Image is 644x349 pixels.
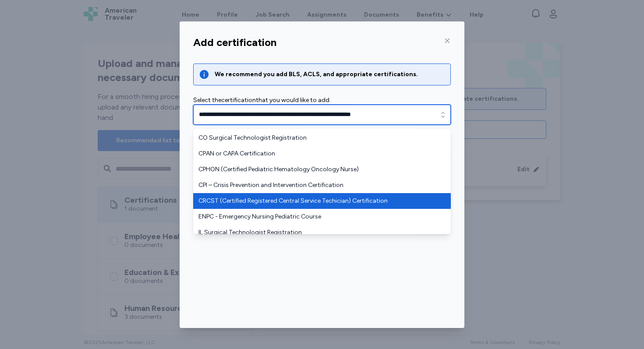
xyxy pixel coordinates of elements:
span: CPI – Crisis Prevention and Intervention Certification [198,181,435,190]
span: CO Surgical Technologist Registration [198,134,435,143]
span: IL Surgical Technologist Registration [198,229,435,237]
span: CPHON (Certified Pediatric Hematology Oncology Nurse) [198,166,435,174]
span: CPAN or CAPA Certification [198,150,435,159]
span: CRCST (Certified Registered Central Service Techician) Certification [198,197,435,206]
span: ENPC - Emergency Nursing Pediatric Course [198,213,435,222]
